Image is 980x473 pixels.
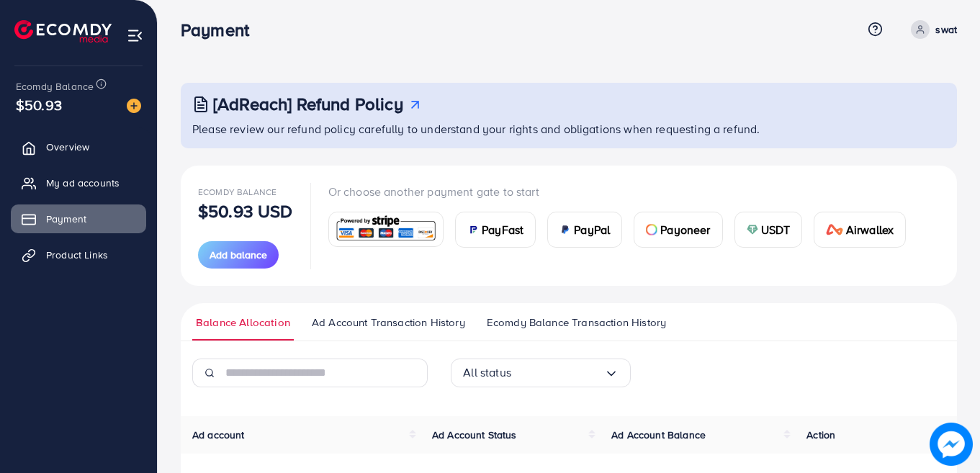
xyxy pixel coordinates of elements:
[196,315,290,330] span: Balance Allocation
[455,212,536,248] a: cardPayFast
[192,428,245,442] span: Ad account
[634,212,722,248] a: cardPayoneer
[11,204,146,233] a: Payment
[761,221,791,238] span: USDT
[511,361,604,384] input: Search for option
[559,224,571,235] img: card
[574,221,610,238] span: PayPal
[328,212,444,247] a: card
[198,241,279,269] button: Add balance
[46,140,89,154] span: Overview
[846,221,894,238] span: Airwallex
[734,212,803,248] a: cardUSDT
[11,132,146,161] a: Overview
[467,224,479,235] img: card
[646,224,657,235] img: card
[806,428,835,442] span: Action
[46,212,86,226] span: Payment
[333,214,439,245] img: card
[16,94,62,115] span: $50.93
[328,183,918,200] p: Or choose another payment gate to start
[198,186,277,198] span: Ecomdy Balance
[905,20,957,39] a: swat
[611,428,706,442] span: Ad Account Balance
[14,20,112,42] img: logo
[210,248,267,262] span: Add balance
[127,99,141,113] img: image
[312,315,465,330] span: Ad Account Transaction History
[213,94,403,114] h3: [AdReach] Refund Policy
[192,120,948,138] p: Please review our refund policy carefully to understand your rights and obligations when requesti...
[198,202,293,220] p: $50.93 USD
[11,240,146,269] a: Product Links
[930,423,973,466] img: image
[127,27,143,44] img: menu
[16,79,94,94] span: Ecomdy Balance
[46,176,120,190] span: My ad accounts
[547,212,622,248] a: cardPayPal
[463,361,511,384] span: All status
[482,221,523,238] span: PayFast
[432,428,517,442] span: Ad Account Status
[451,359,631,387] div: Search for option
[826,224,843,235] img: card
[487,315,666,330] span: Ecomdy Balance Transaction History
[935,21,957,38] p: swat
[181,19,261,40] h3: Payment
[747,224,758,235] img: card
[46,248,108,262] span: Product Links
[660,221,710,238] span: Payoneer
[11,168,146,197] a: My ad accounts
[814,212,906,248] a: cardAirwallex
